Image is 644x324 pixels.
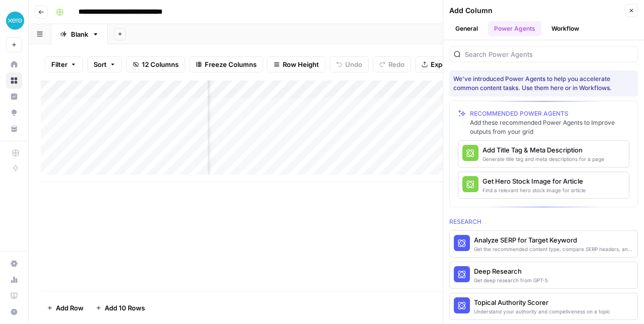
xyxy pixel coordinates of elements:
[6,121,22,137] a: Your Data
[189,56,263,72] button: Freeze Columns
[458,141,629,167] button: Add Title Tag & Meta DescriptionGenerate title tag and meta descriptions for a page
[453,74,634,93] div: We've introduced Power Agents to help you accelerate common content tasks. Use them here or in Wo...
[474,307,610,315] div: Understand your authority and competiveness on a topic
[142,59,179,69] span: 12 Columns
[431,59,466,69] span: Export CSV
[6,105,22,121] a: Opportunities
[482,176,586,186] div: Get Hero Stock Image for Article
[6,72,22,89] a: Browse
[41,300,90,316] button: Add Row
[470,109,629,118] div: Recommended Power Agents
[330,56,369,72] button: Undo
[482,155,604,163] div: Generate title tag and meta descriptions for a page
[482,186,586,194] div: Find a relevant hero stock image for article
[94,59,107,69] span: Sort
[45,56,83,72] button: Filter
[56,303,84,313] span: Add Row
[450,293,637,319] button: Topical Authority ScorerUnderstand your authority and competiveness on a topic
[87,56,122,72] button: Sort
[6,89,22,105] a: Insights
[205,59,257,69] span: Freeze Columns
[450,262,637,288] button: Deep ResearchGet deep research from GPT-5
[6,256,22,272] a: Settings
[6,56,22,72] a: Home
[283,59,319,69] span: Row Height
[474,297,610,307] div: Topical Authority Scorer
[388,59,405,69] span: Redo
[474,235,633,245] div: Analyze SERP for Target Keyword
[51,59,67,69] span: Filter
[6,12,24,30] img: XeroOps Logo
[470,118,629,136] div: Add these recommended Power Agents to Improve outputs from your grid
[6,304,22,320] button: Help + Support
[345,59,362,69] span: Undo
[105,303,145,313] span: Add 10 Rows
[545,21,585,36] button: Workflow
[6,288,22,304] a: Learning Hub
[482,145,604,155] div: Add Title Tag & Meta Description
[450,231,637,257] button: Analyze SERP for Target KeywordGet the recommended content type, compare SERP headers, and analyz...
[449,21,484,36] button: General
[51,24,108,44] a: Blank
[126,56,185,72] button: 12 Columns
[415,56,473,72] button: Export CSV
[71,29,88,39] div: Blank
[6,8,22,33] button: Workspace: XeroOps
[449,217,638,226] div: Research
[474,245,633,253] div: Get the recommended content type, compare SERP headers, and analyze SERP patterns
[465,49,633,59] input: Search Power Agents
[458,172,629,198] button: Get Hero Stock Image for ArticleFind a relevant hero stock image for article
[474,276,548,284] div: Get deep research from GPT-5
[267,56,326,72] button: Row Height
[90,300,151,316] button: Add 10 Rows
[373,56,411,72] button: Redo
[488,21,541,36] button: Power Agents
[6,272,22,288] a: Usage
[474,266,548,276] div: Deep Research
